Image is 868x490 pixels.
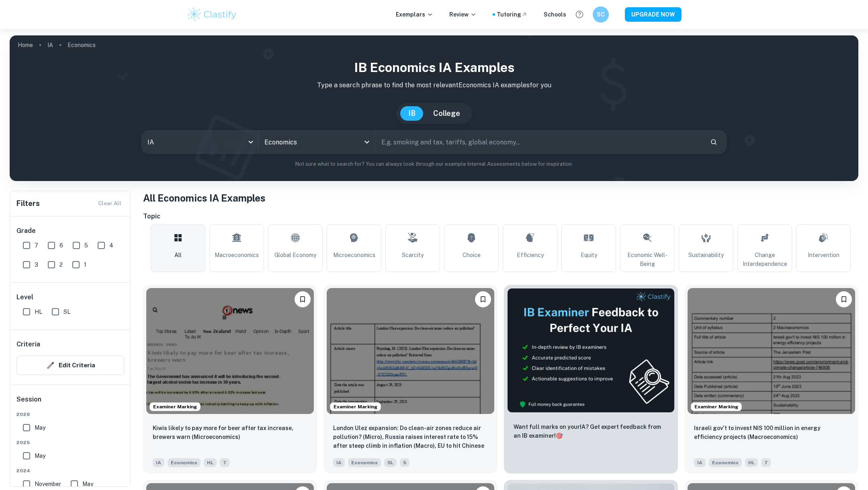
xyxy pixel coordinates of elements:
span: Examiner Marking [691,403,741,410]
h1: IB Economics IA examples [16,58,852,77]
p: Want full marks on your IA ? Get expert feedback from an IB examiner! [514,422,668,440]
span: Intervention [808,251,839,259]
img: profile cover [10,35,858,181]
span: 2 [59,260,63,269]
p: Kiwis likely to pay more for beer after tax increase, brewers warn (Microeconomics) [153,424,307,441]
span: Economic Well-Being [624,251,671,268]
h1: All Economics IA Examples [143,191,858,205]
span: Economics [709,458,742,467]
span: All [174,251,182,259]
span: Choice [463,251,481,259]
input: E.g. smoking and tax, tariffs, global economy... [376,131,704,153]
a: Examiner MarkingBookmarkIsraeli gov't to invest NIS 100 million in energy efficiency projects (Ma... [684,285,858,474]
h6: Grade [16,226,124,236]
a: Tutoring [497,10,528,19]
img: Economics IA example thumbnail: Kiwis likely to pay more for beer after [146,288,314,414]
a: ThumbnailWant full marks on yourIA? Get expert feedback from an IB examiner! [504,285,678,474]
div: IA [142,131,258,153]
a: Schools [544,10,566,19]
span: 2024 [16,467,124,474]
button: UPGRADE NOW [625,7,682,22]
span: November [35,480,61,488]
span: Sustainability [688,251,724,259]
p: Not sure what to search for? You can always look through our example Internal Assessments below f... [16,160,852,168]
span: SL [384,458,397,467]
span: IA [333,458,345,467]
span: 7 [35,241,38,250]
span: Examiner Marking [150,403,200,410]
h6: Filters [16,198,40,209]
span: 6 [59,241,63,250]
p: Israeli gov't to invest NIS 100 million in energy efficiency projects (Macroeconomics) [694,424,849,441]
button: College [425,106,468,121]
p: Economics [68,41,96,49]
span: May [35,451,45,460]
span: Examiner Marking [330,403,381,410]
img: Clastify logo [186,6,237,23]
span: Economics [348,458,381,467]
span: 2025 [16,439,124,446]
p: Type a search phrase to find the most relevant Economics IA examples for you [16,80,852,90]
span: 4 [109,241,113,250]
span: 7 [220,458,229,467]
span: Equity [581,251,597,259]
span: Scarcity [402,251,424,259]
span: IA [694,458,706,467]
a: Examiner MarkingBookmarkLondon Ulez expansion: Do clean-air zones reduce air pollution? (Micro), ... [323,285,497,474]
button: Edit Criteria [16,356,124,375]
span: 🎯 [556,432,563,439]
a: Examiner MarkingBookmarkKiwis likely to pay more for beer after tax increase, brewers warn (Micro... [143,285,317,474]
span: 2026 [16,411,124,418]
span: Microeconomics [333,251,375,259]
p: London Ulez expansion: Do clean-air zones reduce air pollution? (Micro), Russia raises interest r... [333,424,488,451]
img: Economics IA example thumbnail: London Ulez expansion: Do clean-air zone [327,288,494,414]
h6: Topic [143,212,858,221]
span: May [82,480,93,488]
span: HL [204,458,217,467]
span: 7 [761,458,771,467]
button: Bookmark [295,291,311,307]
button: Bookmark [475,291,491,307]
span: Economics [168,458,201,467]
button: Help and Feedback [573,8,586,21]
h6: SC [596,10,606,19]
p: Exemplars [396,10,433,19]
span: SL [63,307,70,316]
span: HL [35,307,42,316]
span: 3 [35,260,38,269]
span: IA [153,458,164,467]
span: 5 [84,241,88,250]
button: IB [400,106,424,121]
button: Bookmark [836,291,852,307]
span: 5 [400,458,409,467]
button: Search [707,135,721,149]
img: Economics IA example thumbnail: Israeli gov't to invest NIS 100 million [688,288,855,414]
span: HL [745,458,758,467]
span: Macroeconomics [215,251,259,259]
h6: Level [16,292,124,302]
span: May [35,423,45,432]
h6: Criteria [16,340,40,349]
span: 1 [84,260,86,269]
h6: Session [16,395,124,411]
button: SC [593,6,609,23]
button: Open [361,136,373,148]
span: Efficiency [517,251,544,259]
span: Change Interdependence [741,251,788,268]
p: Review [449,10,477,19]
a: IA [47,39,53,51]
a: Home [18,39,33,51]
img: Thumbnail [507,288,675,413]
span: Global Economy [274,251,316,259]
